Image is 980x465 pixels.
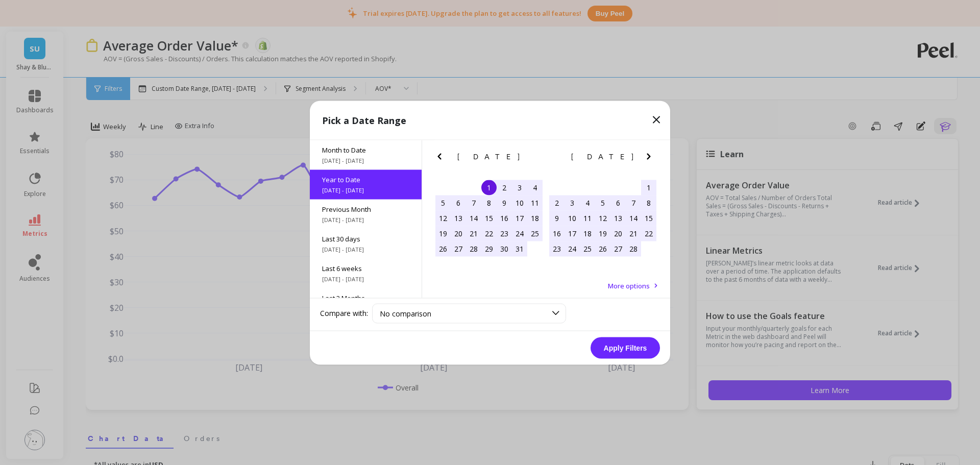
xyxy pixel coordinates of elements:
[529,150,545,166] button: Next Month
[580,210,595,226] div: Choose Tuesday, February 11th, 2025
[549,241,565,256] div: Choose Sunday, February 23rd, 2025
[527,180,543,195] div: Choose Saturday, January 4th, 2025
[433,150,450,166] button: Previous Month
[322,113,406,127] p: Pick a Date Range
[322,263,409,273] span: Last 6 weeks
[322,293,409,302] span: Last 3 Months
[626,226,641,241] div: Choose Friday, February 21st, 2025
[641,180,656,195] div: Choose Saturday, February 1st, 2025
[322,234,409,243] span: Last 30 days
[322,245,409,253] span: [DATE] - [DATE]
[322,186,409,194] span: [DATE] - [DATE]
[527,226,543,241] div: Choose Saturday, January 25th, 2025
[451,195,466,210] div: Choose Monday, January 6th, 2025
[512,195,527,210] div: Choose Friday, January 10th, 2025
[641,195,656,210] div: Choose Saturday, February 8th, 2025
[610,195,626,210] div: Choose Thursday, February 6th, 2025
[322,145,409,154] span: Month to Date
[322,275,409,283] span: [DATE] - [DATE]
[380,308,431,318] span: No comparison
[322,204,409,213] span: Previous Month
[549,210,565,226] div: Choose Sunday, February 9th, 2025
[451,226,466,241] div: Choose Monday, January 20th, 2025
[497,210,512,226] div: Choose Thursday, January 16th, 2025
[527,195,543,210] div: Choose Saturday, January 11th, 2025
[322,156,409,164] span: [DATE] - [DATE]
[580,241,595,256] div: Choose Tuesday, February 25th, 2025
[466,195,481,210] div: Choose Tuesday, January 7th, 2025
[497,241,512,256] div: Choose Thursday, January 30th, 2025
[481,195,497,210] div: Choose Wednesday, January 8th, 2025
[527,210,543,226] div: Choose Saturday, January 18th, 2025
[481,210,497,226] div: Choose Wednesday, January 15th, 2025
[595,210,610,226] div: Choose Wednesday, February 12th, 2025
[481,226,497,241] div: Choose Wednesday, January 22nd, 2025
[466,210,481,226] div: Choose Tuesday, January 14th, 2025
[435,226,451,241] div: Choose Sunday, January 19th, 2025
[512,180,527,195] div: Choose Friday, January 3rd, 2025
[435,241,451,256] div: Choose Sunday, January 26th, 2025
[565,226,580,241] div: Choose Monday, February 17th, 2025
[610,210,626,226] div: Choose Thursday, February 13th, 2025
[580,226,595,241] div: Choose Tuesday, February 18th, 2025
[466,241,481,256] div: Choose Tuesday, January 28th, 2025
[497,180,512,195] div: Choose Thursday, January 2nd, 2025
[549,226,565,241] div: Choose Sunday, February 16th, 2025
[595,241,610,256] div: Choose Wednesday, February 26th, 2025
[565,210,580,226] div: Choose Monday, February 10th, 2025
[591,337,660,358] button: Apply Filters
[643,150,659,166] button: Next Month
[626,210,641,226] div: Choose Friday, February 14th, 2025
[497,195,512,210] div: Choose Thursday, January 9th, 2025
[451,241,466,256] div: Choose Monday, January 27th, 2025
[580,195,595,210] div: Choose Tuesday, February 4th, 2025
[435,180,543,256] div: month 2025-01
[320,308,368,319] label: Compare with:
[549,195,565,210] div: Choose Sunday, February 2nd, 2025
[595,226,610,241] div: Choose Wednesday, February 19th, 2025
[451,210,466,226] div: Choose Monday, January 13th, 2025
[608,281,650,290] span: More options
[497,226,512,241] div: Choose Thursday, January 23rd, 2025
[641,210,656,226] div: Choose Saturday, February 15th, 2025
[322,175,409,184] span: Year to Date
[565,241,580,256] div: Choose Monday, February 24th, 2025
[565,195,580,210] div: Choose Monday, February 3rd, 2025
[435,195,451,210] div: Choose Sunday, January 5th, 2025
[547,150,563,166] button: Previous Month
[481,241,497,256] div: Choose Wednesday, January 29th, 2025
[512,210,527,226] div: Choose Friday, January 17th, 2025
[641,226,656,241] div: Choose Saturday, February 22nd, 2025
[481,180,497,195] div: Choose Wednesday, January 1st, 2025
[322,215,409,224] span: [DATE] - [DATE]
[571,152,635,160] span: [DATE]
[512,241,527,256] div: Choose Friday, January 31st, 2025
[595,195,610,210] div: Choose Wednesday, February 5th, 2025
[466,226,481,241] div: Choose Tuesday, January 21st, 2025
[457,152,521,160] span: [DATE]
[512,226,527,241] div: Choose Friday, January 24th, 2025
[626,241,641,256] div: Choose Friday, February 28th, 2025
[610,241,626,256] div: Choose Thursday, February 27th, 2025
[549,180,656,256] div: month 2025-02
[626,195,641,210] div: Choose Friday, February 7th, 2025
[435,210,451,226] div: Choose Sunday, January 12th, 2025
[610,226,626,241] div: Choose Thursday, February 20th, 2025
